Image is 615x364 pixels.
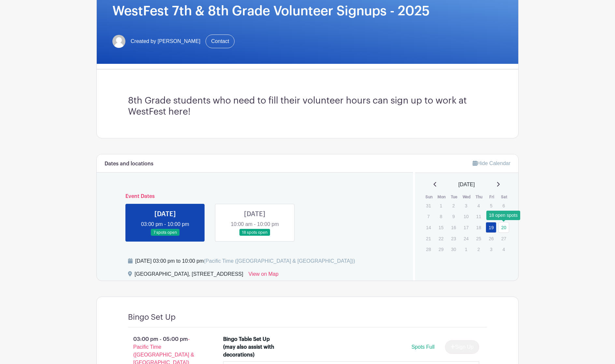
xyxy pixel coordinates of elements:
[436,233,446,244] p: 22
[448,233,459,244] p: 23
[448,222,459,232] p: 16
[423,201,434,211] p: 31
[486,211,496,221] p: 12
[436,222,446,232] p: 15
[105,161,153,167] h6: Dates and locations
[461,244,471,254] p: 1
[486,211,520,220] div: 18 open spots
[423,222,434,232] p: 14
[460,194,473,200] th: Wed
[473,233,484,244] p: 25
[128,95,487,117] h3: 8th Grade students who need to fill their volunteer hours can sign up to work at WestFest here!
[423,244,434,254] p: 28
[473,161,510,166] a: Hide Calendar
[423,233,434,244] p: 21
[436,244,446,254] p: 29
[498,201,509,211] p: 6
[112,35,125,48] img: default-ce2991bfa6775e67f084385cd625a349d9dcbb7a52a09fb2fda1e96e2d18dcdb.png
[486,222,496,233] a: 19
[486,201,496,211] p: 5
[498,222,509,233] a: 20
[448,201,459,211] p: 2
[436,201,446,211] p: 1
[498,194,511,200] th: Sat
[204,258,355,264] span: (Pacific Time ([GEOGRAPHIC_DATA] & [GEOGRAPHIC_DATA]))
[448,244,459,254] p: 30
[423,194,436,200] th: Sun
[485,194,498,200] th: Fri
[473,201,484,211] p: 4
[448,194,461,200] th: Tue
[436,211,446,221] p: 8
[131,37,200,45] span: Created by [PERSON_NAME]
[473,222,484,232] p: 18
[461,222,471,232] p: 17
[486,233,496,244] p: 26
[120,193,390,200] h6: Event Dates
[435,194,448,200] th: Mon
[206,35,235,48] a: Contact
[486,244,496,254] p: 3
[473,194,486,200] th: Thu
[461,211,471,221] p: 10
[423,211,434,221] p: 7
[448,211,459,221] p: 9
[128,313,176,322] h4: Bingo Set Up
[498,233,509,244] p: 27
[223,335,279,359] div: Bingo Table Set Up (may also assist with decorations)
[473,211,484,221] p: 11
[135,270,243,281] div: [GEOGRAPHIC_DATA], [STREET_ADDRESS]
[473,244,484,254] p: 2
[461,201,471,211] p: 3
[411,344,435,350] span: Spots Full
[498,244,509,254] p: 4
[458,181,475,189] span: [DATE]
[249,270,279,281] a: View on Map
[135,257,355,265] div: [DATE] 03:00 pm to 10:00 pm
[112,3,503,19] h1: WestFest 7th & 8th Grade Volunteer Signups - 2025
[461,233,471,244] p: 24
